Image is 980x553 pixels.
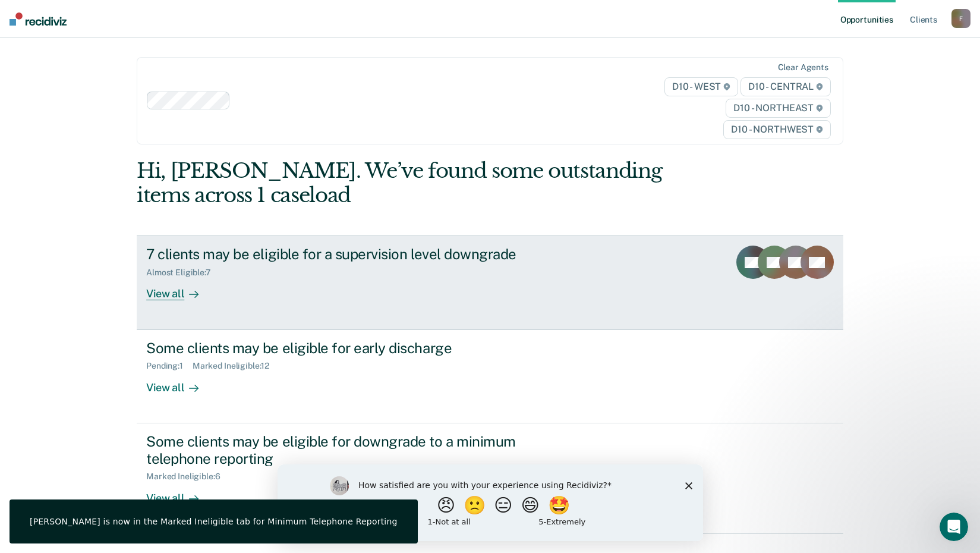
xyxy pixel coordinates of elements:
[146,472,229,482] div: Marked Ineligible : 6
[740,77,831,96] span: D10 - CENTRAL
[146,371,213,394] div: View all
[146,433,563,467] div: Some clients may be eligible for downgrade to a minimum telephone reporting
[146,340,563,357] div: Some clients may be eligible for early discharge
[146,246,563,263] div: 7 clients may be eligible for a supervision level downgrade
[146,361,193,371] div: Pending : 1
[137,423,843,534] a: Some clients may be eligible for downgrade to a minimum telephone reportingMarked Ineligible:6Vie...
[137,330,843,423] a: Some clients may be eligible for early dischargePending:1Marked Ineligible:12View all
[146,278,213,301] div: View all
[723,120,830,139] span: D10 - NORTHWEST
[778,62,828,73] div: Clear agents
[664,77,738,96] span: D10 - WEST
[10,12,67,26] img: Recidiviz
[726,99,830,118] span: D10 - NORTHEAST
[30,516,398,527] div: [PERSON_NAME] is now in the Marked Ineligible tab for Minimum Telephone Reporting
[193,361,279,371] div: Marked Ineligible : 12
[951,9,970,28] button: F
[146,268,220,278] div: Almost Eligible : 7
[146,482,213,505] div: View all
[137,235,843,329] a: 7 clients may be eligible for a supervision level downgradeAlmost Eligible:7View all
[278,464,703,541] iframe: Survey by Kim from Recidiviz
[137,159,702,208] div: Hi, [PERSON_NAME]. We’ve found some outstanding items across 1 caseload
[940,513,968,541] iframe: Intercom live chat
